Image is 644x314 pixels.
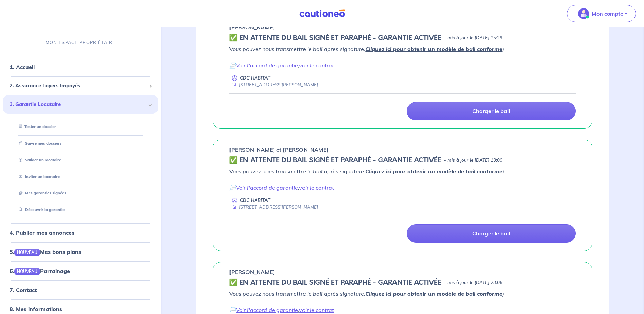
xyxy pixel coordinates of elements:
a: 4. Publier mes annonces [10,229,74,236]
a: Tester un dossier [16,125,56,129]
a: Voir l'accord de garantie [236,62,298,69]
div: 1. Accueil [3,60,158,74]
a: 8. Mes informations [10,306,62,313]
a: 1. Accueil [10,64,35,71]
div: Valider un locataire [11,155,150,166]
div: Découvrir la garantie [11,205,150,216]
div: 4. Publier mes annonces [3,226,158,240]
em: 📄 , [229,184,334,191]
div: 7. Contact [3,283,158,297]
div: state: CONTRACT-SIGNED, Context: IN-LANDLORD,IS-GL-CAUTION-IN-LANDLORD [229,156,576,164]
h5: ✅️️️ EN ATTENTE DU BAIL SIGNÉ ET PARAPHÉ - GARANTIE ACTIVÉE [229,279,441,287]
h5: ✅️️️ EN ATTENTE DU BAIL SIGNÉ ET PARAPHÉ - GARANTIE ACTIVÉE [229,34,441,42]
span: 3. Garantie Locataire [10,101,146,108]
a: 5.NOUVEAUMes bons plans [10,248,81,255]
p: - mis à jour le [DATE] 15:29 [444,35,502,41]
a: voir le contrat [299,307,334,313]
a: Inviter un locataire [16,174,60,179]
a: Voir l'accord de garantie [236,184,298,191]
a: 7. Contact [10,287,37,294]
div: Suivre mes dossiers [11,138,150,149]
div: state: CONTRACT-SIGNED, Context: IN-LANDLORD,IS-GL-CAUTION-IN-LANDLORD [229,34,576,42]
div: 2. Assurance Loyers Impayés [3,80,158,93]
div: Inviter un locataire [11,171,150,182]
p: Charger le bail [472,230,510,237]
a: Voir l'accord de garantie [236,307,298,313]
em: 📄 , [229,307,334,313]
p: CDC HABITAT [240,75,270,81]
em: Vous pouvez nous transmettre le bail après signature. ) [229,290,504,297]
p: MON ESPACE PROPRIÉTAIRE [45,39,115,46]
div: 5.NOUVEAUMes bons plans [3,245,158,259]
span: 2. Assurance Loyers Impayés [10,82,146,90]
a: voir le contrat [299,184,334,191]
p: Charger le bail [472,108,510,115]
em: 📄 , [229,62,334,69]
a: voir le contrat [299,62,334,69]
button: illu_account_valid_menu.svgMon compte [567,5,636,22]
p: - mis à jour le [DATE] 13:00 [444,157,502,164]
div: state: CONTRACT-SIGNED, Context: IN-LANDLORD,IS-GL-CAUTION-IN-LANDLORD [229,279,576,287]
div: Mes garanties signées [11,188,150,199]
div: [STREET_ADDRESS][PERSON_NAME] [229,82,318,88]
p: [PERSON_NAME] et [PERSON_NAME] [229,145,329,154]
a: Cliquez ici pour obtenir un modèle de bail conforme [365,168,502,175]
a: Mes garanties signées [16,191,66,196]
div: 6.NOUVEAUParrainage [3,264,158,278]
p: [PERSON_NAME] [229,23,275,31]
a: Suivre mes dossiers [16,141,62,146]
p: Mon compte [592,10,623,18]
h5: ✅️️️ EN ATTENTE DU BAIL SIGNÉ ET PARAPHÉ - GARANTIE ACTIVÉE [229,156,441,164]
div: 3. Garantie Locataire [3,95,158,114]
em: Vous pouvez nous transmettre le bail après signature. ) [229,46,504,52]
a: 6.NOUVEAUParrainage [10,268,70,275]
p: [PERSON_NAME] [229,268,275,276]
a: Charger le bail [407,224,576,243]
a: Cliquez ici pour obtenir un modèle de bail conforme [365,46,502,52]
em: Vous pouvez nous transmettre le bail après signature. ) [229,168,504,175]
div: [STREET_ADDRESS][PERSON_NAME] [229,204,318,210]
img: illu_account_valid_menu.svg [578,8,589,19]
a: Valider un locataire [16,158,61,162]
a: Découvrir la garantie [16,208,65,212]
p: CDC HABITAT [240,197,270,204]
a: Charger le bail [407,102,576,120]
p: - mis à jour le [DATE] 23:06 [444,279,502,286]
a: Cliquez ici pour obtenir un modèle de bail conforme [365,290,502,297]
div: Tester un dossier [11,122,150,133]
img: Cautioneo [297,9,348,18]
